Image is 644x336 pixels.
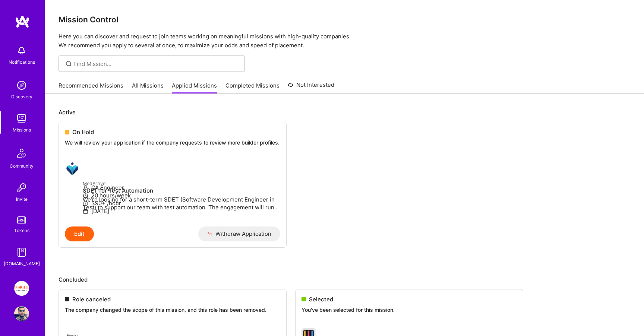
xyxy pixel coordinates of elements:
[225,82,280,94] a: Completed Missions
[16,195,28,203] div: Invite
[9,58,35,66] div: Notifications
[65,226,94,241] button: Edit
[13,126,31,134] div: Missions
[72,128,94,136] span: On Hold
[132,82,164,94] a: All Missions
[83,185,88,191] i: icon Applicant
[65,161,80,176] img: MedArrive company logo
[15,15,30,28] img: logo
[65,139,280,146] p: We will review your application if the company requests to review more builder profiles.
[59,108,631,116] p: Active
[17,216,26,224] img: tokens
[83,201,88,206] i: icon MoneyGray
[13,144,31,162] img: Community
[14,111,29,126] img: teamwork
[14,245,29,260] img: guide book
[59,32,631,50] p: Here you can discover and request to join teams working on meaningful missions with high-quality ...
[288,80,334,94] a: Not Interested
[11,93,32,101] div: Discovery
[14,306,29,321] img: User Avatar
[83,199,280,207] p: $90+ /hour
[14,226,29,234] div: Tokens
[59,82,123,94] a: Recommended Missions
[172,82,217,94] a: Applied Missions
[83,209,88,214] i: icon Calendar
[59,276,631,283] p: Concluded
[73,60,239,68] input: overall type: UNKNOWN_TYPE server type: NO_SERVER_DATA heuristic type: UNKNOWN_TYPE label: Find M...
[83,191,280,199] p: 20 hours/week
[59,155,286,226] a: MedArrive company logoMedArriveSDET for Test AutomationWe’re looking for a short-term SDET (Softw...
[12,306,31,321] a: User Avatar
[14,180,29,195] img: Invite
[4,260,40,267] div: [DOMAIN_NAME]
[14,43,29,58] img: bell
[10,162,34,170] div: Community
[83,193,88,199] i: icon Clock
[59,15,631,24] h3: Mission Control
[14,281,29,296] img: Insight Partners: Data & AI - Sourcing
[64,60,73,68] i: icon SearchGrey
[14,78,29,93] img: discovery
[83,184,280,191] p: QA Engineer
[12,281,31,296] a: Insight Partners: Data & AI - Sourcing
[83,207,280,215] p: [DATE]
[198,226,281,241] button: Withdraw Application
